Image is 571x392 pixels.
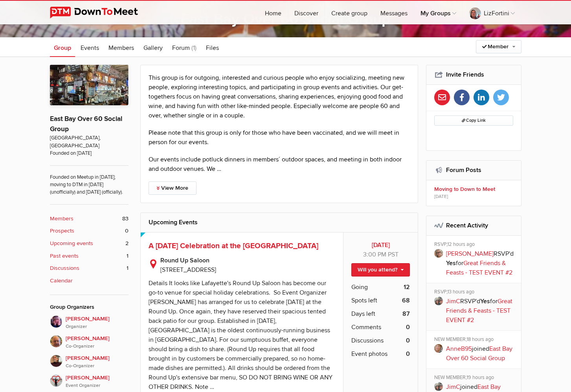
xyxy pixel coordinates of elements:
[172,44,190,52] span: Forum
[149,279,332,391] div: Details It looks like Lafayette's Round Up Saloon has become our go-to venue for special holiday ...
[50,134,129,150] span: [GEOGRAPHIC_DATA], [GEOGRAPHIC_DATA]
[202,37,223,57] a: Files
[462,118,486,123] span: Copy Link
[50,227,129,235] a: Prospects 0
[404,282,410,292] b: 12
[50,227,74,235] b: Prospects
[374,1,414,24] a: Messages
[191,44,196,52] span: (1)
[149,73,410,120] p: This group is for outgoing, interested and curious people who enjoy socializing, meeting new peop...
[168,37,200,57] a: Forum (1)
[402,309,410,319] b: 87
[66,323,129,330] i: Organizer
[50,37,75,57] a: Group
[50,214,73,223] b: Members
[259,1,288,24] a: Home
[446,345,472,353] a: AnneB95
[66,374,129,389] span: [PERSON_NAME]
[434,241,516,249] div: RSVP,
[66,382,129,389] i: Event Organizer
[466,336,494,343] span: 18 hours ago
[406,336,410,345] b: 0
[50,264,79,273] b: Discussions
[50,252,79,260] b: Past events
[50,264,129,273] a: Discussions 1
[50,150,129,157] span: Founded on [DATE]
[446,297,460,305] a: JimC
[50,252,129,260] a: Past events 1
[446,259,512,277] a: Great Friends & Feasts - TEST EVENT #2
[434,115,513,126] button: Copy Link
[149,155,410,174] p: Our events include potluck dinners in members´ outdoor spaces, and meeting in both indoor and out...
[66,343,129,350] i: Co-Organizer
[50,374,62,387] img: Alexandra
[446,250,494,258] a: [PERSON_NAME]
[125,239,129,248] span: 2
[125,227,129,235] span: 0
[66,334,129,350] span: [PERSON_NAME]
[447,289,474,295] span: 13 hours ago
[50,214,129,223] a: Members 83
[446,166,481,174] a: Forum Posts
[288,1,325,24] a: Discover
[466,374,494,381] span: 19 hours ago
[446,259,456,267] b: Yes
[50,277,129,285] a: Calendar
[81,44,99,52] span: Events
[446,249,516,277] p: RSVP'd for
[50,335,62,348] img: Terry H
[447,241,475,247] span: 12 hours ago
[434,186,516,193] b: Moving to Down to Meet
[149,241,318,251] a: A [DATE] Celebration at the [GEOGRAPHIC_DATA]
[434,65,513,84] h2: Invite Friends
[66,363,129,370] i: Co-Organizer
[406,349,410,359] b: 0
[351,263,410,277] a: Will you attend?
[50,303,129,311] div: Group Organizers
[446,297,516,325] p: RSVP'd for
[476,40,521,53] a: Member
[446,344,516,363] p: joined
[363,251,386,258] span: 3:00 PM
[50,315,62,328] img: Vicki
[122,214,129,223] span: 83
[108,44,134,52] span: Members
[50,355,62,367] img: Bob
[149,213,410,232] h2: Upcoming Events
[54,44,71,52] span: Group
[351,336,384,345] span: Discussions
[351,322,381,332] span: Comments
[149,181,196,195] a: View More
[480,297,490,305] b: Yes
[414,1,463,24] a: My Groups
[143,44,163,52] span: Gallery
[66,315,129,330] span: [PERSON_NAME]
[351,282,368,292] span: Going
[160,256,336,265] b: Round Up Saloon
[50,350,129,370] a: [PERSON_NAME]Co-Organizer
[351,296,377,305] span: Spots left
[127,264,129,273] span: 1
[160,266,216,274] span: [STREET_ADDRESS]
[434,216,513,235] h2: Recent Activity
[434,289,516,297] div: RSVP,
[50,277,73,285] b: Calendar
[351,349,387,359] span: Event photos
[406,322,410,332] b: 0
[434,336,516,344] div: NEW MEMBER,
[434,193,448,200] span: [DATE]
[77,37,103,57] a: Events
[446,383,460,391] a: JimC
[351,240,410,250] b: [DATE]
[325,1,374,24] a: Create group
[50,7,150,18] img: DownToMeet
[50,370,129,389] a: [PERSON_NAME]Event Organizer
[50,330,129,350] a: [PERSON_NAME]Co-Organizer
[434,374,516,382] div: NEW MEMBER,
[140,37,167,57] a: Gallery
[463,1,521,24] a: LizFortini
[446,297,512,324] a: Great Friends & Feasts - TEST EVENT #2
[66,354,129,370] span: [PERSON_NAME]
[127,252,129,260] span: 1
[388,251,398,258] span: America/Los_Angeles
